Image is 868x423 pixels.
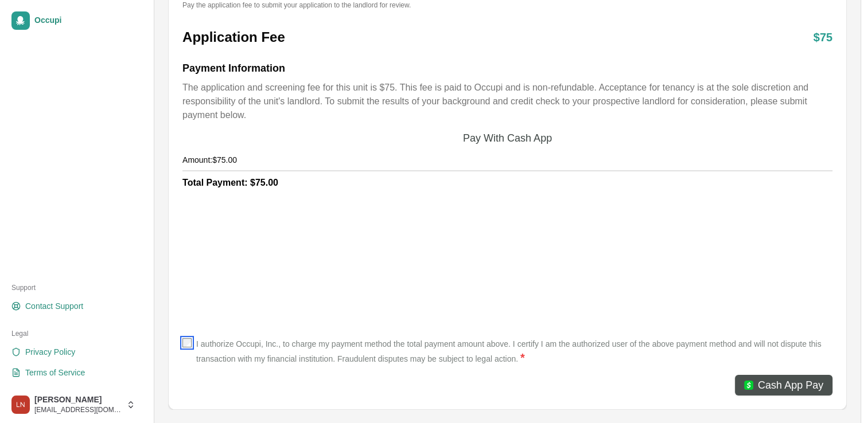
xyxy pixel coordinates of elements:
[7,279,140,297] div: Support
[180,206,835,327] iframe: Secure payment input frame
[182,60,832,76] h3: Payment Information
[7,7,140,34] a: Occupi
[463,131,552,145] h2: Pay With Cash App
[735,375,832,395] button: Cash App Pay
[758,377,823,393] span: Cash App Pay
[7,363,140,382] a: Terms of Service
[7,324,140,343] div: Legal
[34,395,122,405] span: [PERSON_NAME]
[7,343,140,361] a: Privacy Policy
[7,297,140,315] a: Contact Support
[11,395,30,414] img: Lester Nieves
[34,405,122,414] span: [EMAIL_ADDRESS][DOMAIN_NAME]
[182,81,832,122] p: The application and screening fee for this unit is $ 75 . This fee is paid to Occupi and is non-r...
[182,1,832,10] div: Pay the application fee to submit your application to the landlord for review.
[25,346,75,358] span: Privacy Policy
[7,391,140,418] button: Lester Nieves[PERSON_NAME][EMAIL_ADDRESS][DOMAIN_NAME]
[25,300,83,312] span: Contact Support
[182,28,285,46] h2: Application Fee
[25,367,85,378] span: Terms of Service
[813,29,832,45] span: $ 75
[182,176,832,190] h3: Total Payment: $75.00
[196,338,832,366] label: I authorize Occupi, Inc., to charge my payment method the total payment amount above. I certify I...
[34,15,135,26] span: Occupi
[182,154,832,166] h4: Amount: $75.00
